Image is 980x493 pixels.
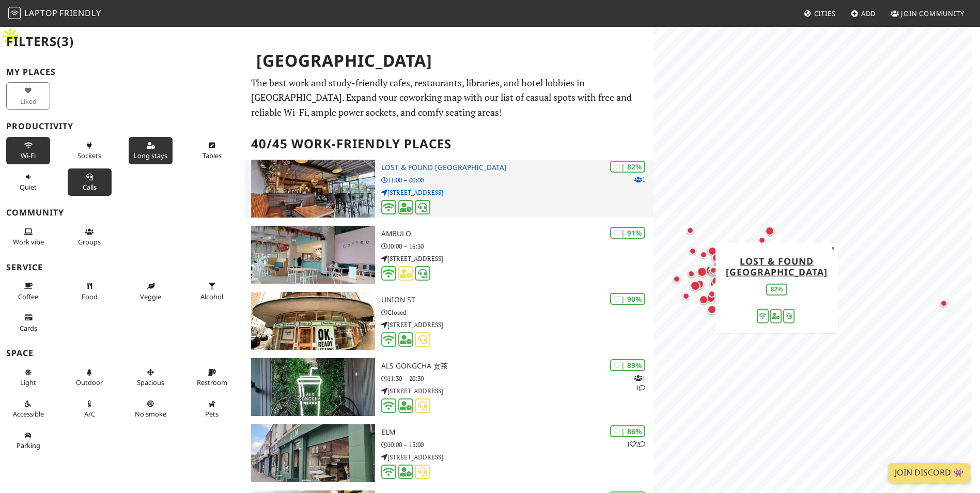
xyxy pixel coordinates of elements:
img: ALS Gongcha 贡茶 [251,358,375,416]
img: LaptopFriendly [8,7,21,19]
div: Map marker [687,227,699,239]
a: Ambulo | 91% Ambulo 10:00 – 16:30 [STREET_ADDRESS] [245,226,653,284]
div: Map marker [682,292,695,305]
button: Alcohol [190,278,234,305]
button: Coffee [6,278,50,305]
h3: Union St [381,296,654,304]
h3: ALS Gongcha 贡茶 [381,362,654,371]
div: Map marker [712,253,725,267]
h3: ELM [381,428,654,437]
span: Natural light [20,378,36,387]
span: Accessible [13,409,44,419]
span: Smoke free [135,409,166,419]
div: Map marker [708,290,721,303]
span: Add [861,9,876,18]
button: Close popup [828,242,838,254]
div: Map marker [758,237,771,249]
div: | 91% [610,227,645,239]
span: Pet friendly [205,409,219,419]
p: [STREET_ADDRESS] [381,452,654,462]
button: Light [6,364,50,391]
span: Stable Wi-Fi [21,151,36,160]
p: 1 2 [627,439,645,449]
h3: Service [6,263,239,272]
a: Cities [800,4,840,23]
a: Lost & Found Sheffield | 82% 1 Lost & Found [GEOGRAPHIC_DATA] 11:00 – 00:00 [STREET_ADDRESS] [245,160,653,218]
span: Veggie [140,292,161,301]
div: Map marker [673,275,686,288]
span: Group tables [78,237,101,246]
h3: Productivity [6,121,239,131]
div: Map marker [695,280,708,293]
p: 1 [634,175,645,184]
a: Join Discord 👾 [889,463,970,483]
span: Quiet [20,182,37,192]
p: 10:00 – 15:00 [381,440,654,450]
div: Map marker [765,226,779,240]
span: Work-friendly tables [203,151,222,160]
div: Map marker [710,267,722,279]
button: Parking [6,427,50,454]
p: Closed [381,307,654,317]
a: Union St | 90% Union St Closed [STREET_ADDRESS] [245,292,653,350]
button: Calls [68,168,112,196]
button: Wi-Fi [6,137,50,164]
button: Long stays [129,137,173,164]
p: The best work and study-friendly cafes, restaurants, libraries, and hotel lobbies in [GEOGRAPHIC_... [251,75,647,120]
div: Map marker [708,266,723,280]
span: Air conditioned [84,409,95,419]
img: Union St [251,292,375,350]
a: LaptopFriendly LaptopFriendly [8,5,101,23]
button: No smoke [129,395,173,423]
div: Map marker [690,281,705,295]
p: 1 1 [634,373,645,393]
p: [STREET_ADDRESS] [381,254,654,264]
button: Work vibe [6,223,50,251]
span: Long stays [134,151,167,160]
span: Video/audio calls [83,182,97,192]
span: Laptop [24,7,58,19]
h3: Space [6,348,239,358]
h3: My Places [6,67,239,77]
p: 11:00 – 00:00 [381,175,654,185]
div: Map marker [707,305,721,318]
button: A/C [68,395,112,423]
p: [STREET_ADDRESS] [381,386,654,396]
div: Map marker [710,279,724,293]
span: Spacious [137,378,164,387]
button: Sockets [68,137,112,164]
span: Parking [17,441,40,450]
div: Map marker [697,267,711,281]
span: Coffee [18,292,38,301]
button: Accessible [6,395,50,423]
div: Map marker [708,266,722,280]
a: ALS Gongcha 贡茶 | 89% 11 ALS Gongcha 贡茶 11:30 – 20:30 [STREET_ADDRESS] [245,358,653,416]
p: [STREET_ADDRESS] [381,188,654,197]
span: Friendly [59,7,101,19]
h3: Ambulo [381,229,654,238]
button: Cards [6,309,50,336]
div: Map marker [699,295,712,309]
div: Map marker [688,270,700,283]
img: ELM [251,424,375,482]
span: Cities [814,9,836,18]
button: Tables [190,137,234,164]
a: Add [847,4,880,23]
span: Power sockets [77,151,101,160]
span: Join Community [901,9,965,18]
h2: Filters [6,26,239,57]
button: Restroom [190,364,234,391]
a: Join Community [886,4,969,23]
button: Quiet [6,168,50,196]
span: (3) [57,33,74,50]
span: Credit cards [20,323,37,333]
h3: Lost & Found [GEOGRAPHIC_DATA] [381,163,654,172]
span: Alcohol [200,292,223,301]
p: 11:30 – 20:30 [381,374,654,383]
button: Groups [68,223,112,251]
div: Map marker [689,248,702,260]
div: Map marker [713,287,727,301]
img: Lost & Found Sheffield [251,160,375,218]
div: Map marker [705,266,719,279]
span: Restroom [197,378,227,387]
